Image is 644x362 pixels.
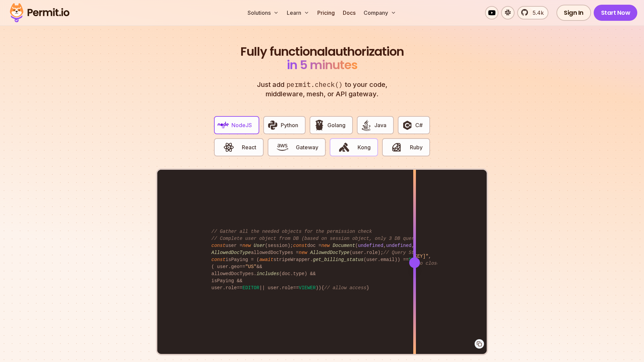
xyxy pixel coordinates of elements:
[315,6,337,19] a: Pricing
[243,285,259,291] span: EDITOR
[529,9,544,17] span: 5.4k
[333,243,355,248] span: Document
[401,119,413,131] img: C#
[287,56,358,73] span: in 5 minutes
[321,243,330,248] span: new
[240,45,328,58] span: Fully functional
[314,119,325,131] img: Golang
[517,6,548,19] a: 5.4k
[231,121,252,129] span: NodeJS
[218,119,229,131] img: NodeJS
[284,80,345,90] span: permit.check()
[231,264,239,269] span: geo
[257,271,279,276] span: includes
[556,5,591,21] a: Sign In
[386,243,412,248] span: undefined
[361,119,372,131] img: Java
[386,261,457,266] span: // allowed to close issue
[277,142,288,153] img: Gateway
[310,250,350,255] span: AllowedDocType
[410,143,423,151] span: Ruby
[281,121,298,129] span: Python
[324,285,366,291] span: // allow access
[211,257,225,262] span: const
[225,285,237,291] span: role
[313,257,364,262] span: get_billing_status
[245,6,281,19] button: Solutions
[415,121,423,129] span: C#
[293,271,305,276] span: type
[299,285,316,291] span: VIEWER
[267,119,278,131] img: Python
[7,1,72,24] img: Permit logo
[327,121,345,129] span: Golang
[223,142,234,153] img: React
[211,236,434,241] span: // Complete user object from DB (based on session object, only 3 DB queries...)
[211,250,251,255] span: AllowedDocType
[293,243,307,248] span: const
[211,243,225,248] span: const
[259,257,273,262] span: await
[594,5,638,21] a: Start Now
[409,257,445,262] span: STRIPE_PAYING
[282,285,293,291] span: role
[366,250,378,255] span: role
[383,250,536,255] span: // Query Stripe for live data (hope it's not too slow)
[299,250,307,255] span: new
[358,143,371,151] span: Kong
[374,121,386,129] span: Java
[211,229,372,234] span: // Gather all the needed objects for the permission check
[250,80,394,99] p: Just add to your code, middleware, mesh, or API gateway.
[254,243,265,248] span: User
[284,6,312,19] button: Learn
[207,223,437,297] code: user = (session); doc = ( , , session. ); allowedDocTypes = (user. ); isPaying = ( stripeWrapper....
[340,6,358,19] a: Docs
[296,143,318,151] span: Gateway
[391,142,402,153] img: Ruby
[361,6,399,19] button: Company
[338,142,350,153] img: Kong
[243,243,251,248] span: new
[358,243,383,248] span: undefined
[380,257,394,262] span: email
[239,45,405,72] h2: authorization
[242,143,256,151] span: React
[245,264,257,269] span: "US"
